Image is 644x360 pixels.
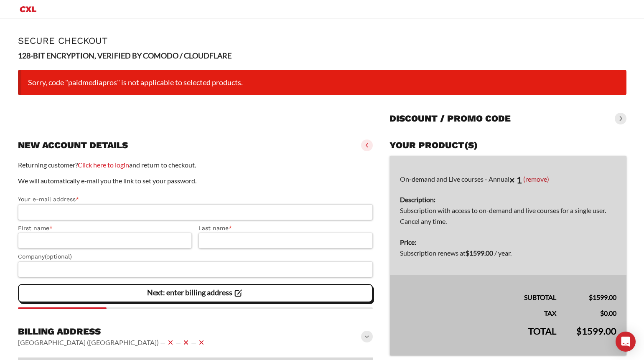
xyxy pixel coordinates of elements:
[18,35,626,46] h1: Secure Checkout
[18,252,373,261] label: Company
[18,51,232,60] strong: 128-BIT ENCRYPTION, VERIFIED BY COMODO / CLOUDFLARE
[18,337,206,347] vaadin-horizontal-layout: [GEOGRAPHIC_DATA] ([GEOGRAPHIC_DATA]) — — —
[18,195,373,204] label: Your e-mail address
[18,139,128,151] h3: New account details
[18,70,626,95] li: Sorry, code "paidmediapros" is not applicable to selected products.
[18,223,192,233] label: First name
[389,113,511,124] h3: Discount / promo code
[18,326,206,337] h3: Billing address
[18,175,373,186] p: We will automatically e-mail you the link to set your password.
[45,253,72,260] span: (optional)
[199,223,373,233] label: Last name
[18,284,373,302] vaadin-button: Next: enter billing address
[616,332,636,352] div: Open Intercom Messenger
[18,160,373,170] p: Returning customer? and return to checkout.
[78,161,129,169] a: Click here to login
